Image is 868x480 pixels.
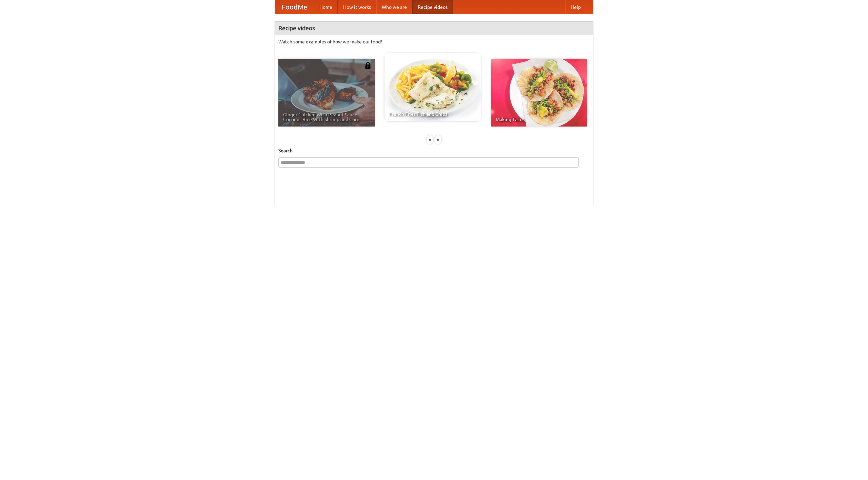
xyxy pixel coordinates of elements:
h4: Recipe videos [275,21,593,35]
img: 483408.png [364,62,371,69]
span: Making Tacos [496,117,583,122]
a: Who we are [376,0,412,14]
a: Making Tacos [491,59,587,127]
div: » [435,135,441,144]
div: « [427,135,433,144]
a: French Fries Fish and Chips [384,53,481,121]
p: Watch some examples of how we make our food! [278,38,590,45]
a: Help [565,0,586,14]
span: French Fries Fish and Chips [389,112,476,116]
a: FoodMe [275,0,314,14]
a: Home [314,0,338,14]
a: Recipe videos [412,0,453,14]
a: How it works [338,0,376,14]
h5: Search [278,147,590,154]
